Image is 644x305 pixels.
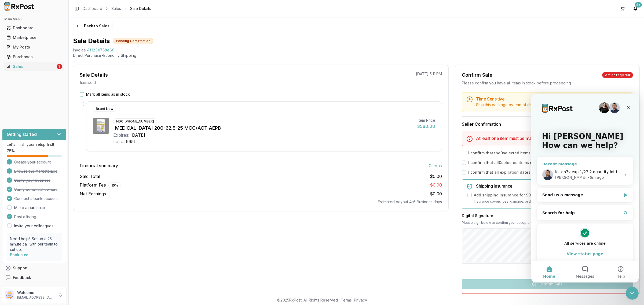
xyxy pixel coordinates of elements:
div: Confirm Sale [462,71,492,79]
button: Purchases [2,53,66,61]
span: Search for help [11,116,43,122]
label: I confirm that all 0 selected items match the listed condition [468,160,579,165]
p: Welcome [17,290,54,295]
span: Financial summary [80,162,118,169]
img: User avatar [5,291,14,299]
div: Brand New [93,106,116,112]
span: 4f123e758e66 [87,47,114,53]
img: Trelegy Ellipta 200-62.5-25 MCG/ACT AEPB [93,118,109,134]
div: 665t [126,138,135,145]
button: Search for help [8,114,100,124]
div: Close [92,9,102,18]
div: Item Price [417,118,435,123]
button: Back to Sales [73,22,112,30]
div: [DATE] [130,132,145,138]
nav: breadcrumb [83,6,151,11]
span: 0 item s [429,162,442,169]
a: Purchases [4,52,64,62]
button: Messages [36,167,71,189]
div: Please confirm you have all items in stock before proceeding [462,80,633,86]
div: Dashboard [6,25,62,31]
div: My Posts [6,44,62,50]
p: Insurance covers loss, damage, or theft during transit. [474,199,628,204]
a: Dashboard [4,23,64,33]
span: Browse the marketplace [14,169,57,174]
div: Estimated payout 4-6 Business days [80,199,442,204]
h1: Sale Details [73,37,110,45]
div: Sale Details [80,71,108,79]
span: 75 % [7,148,15,154]
div: Send us a message [5,94,102,109]
h5: At least one item must be marked as in stock to confirm the sale. [476,136,628,140]
div: Pending Confirmation [113,38,153,44]
p: Direct Purchase • Economy Shipping [73,53,640,58]
a: Book a call [10,252,31,257]
span: Create your account [14,159,51,165]
span: $0.00 [430,191,442,196]
span: Feedback [13,275,31,280]
button: Feedback [2,273,66,282]
div: 3 [57,64,62,69]
div: [PERSON_NAME] [24,81,55,87]
a: Privacy [354,298,367,302]
div: Purchases [6,54,62,59]
button: Help [72,167,107,189]
button: I don't have these items available anymore [462,293,633,303]
span: Connect a bank account [14,196,58,201]
div: [MEDICAL_DATA] 200-62.5-25 MCG/ACT AEPB [113,124,413,132]
div: Sales [6,64,56,69]
label: I confirm that the 0 selected items are in stock and ready to ship [468,150,588,156]
button: Support [2,263,66,273]
a: Sales [111,6,121,11]
p: Please sign below to confirm your acceptance of this order [462,221,633,225]
div: Marketplace [6,35,62,40]
button: View status page [11,155,96,165]
span: Ship this package by end of day [DATE] . [476,102,548,107]
h3: Getting started [7,131,37,137]
div: 9+ [635,2,642,8]
label: Mark all items as in stock [86,92,130,97]
p: Need help? Set up a 25 minute call with our team to set up. [10,236,58,252]
a: Dashboard [83,6,102,11]
button: 9+ [631,4,640,13]
span: Verify your business [14,178,50,183]
h3: Digital Signature [462,213,633,218]
div: NDC: [PHONE_NUMBER] [113,118,157,124]
h5: Shipping Insurance [476,184,628,188]
span: Net Earnings [80,191,106,197]
a: Terms [341,298,352,302]
h3: Seller Confirmation [462,121,633,127]
a: My Posts [4,42,64,52]
a: Invite your colleagues [14,223,53,229]
div: $580.00 [417,123,435,129]
span: $0.00 [430,173,442,180]
iframe: Intercom live chat [626,287,639,300]
span: lot dh7v exp 1/27 2 quantity lot fa5x exp 1/27 lot fs5t exp 2/27 3 quantity [24,76,163,80]
div: Send us a message [11,98,90,104]
div: Action required [602,72,633,78]
iframe: Intercom live chat [531,94,639,282]
h2: Main Menu [4,17,64,21]
label: I confirm that all expiration dates are correct [468,170,552,175]
img: RxPost Logo [2,2,36,11]
div: All services are online [11,147,96,152]
span: Post a listing [14,214,36,220]
label: Add shipping insurance for $0.00 ( 1.5 % of order value) [474,192,576,198]
span: Messages [45,181,63,184]
p: Let's finish your setup first! [7,142,62,147]
a: Marketplace [4,33,64,42]
button: Sales3 [2,62,66,71]
span: Sale Details [130,6,151,11]
div: Expires: [113,132,129,138]
h5: Time Sensitive [476,97,628,101]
